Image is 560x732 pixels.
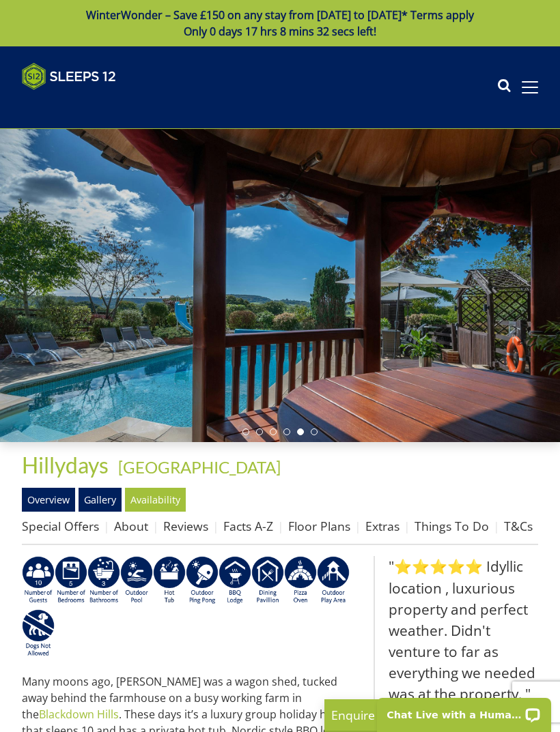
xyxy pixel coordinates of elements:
[118,457,281,477] a: [GEOGRAPHIC_DATA]
[184,24,376,39] span: Only 0 days 17 hrs 8 mins 32 secs left!
[125,488,186,511] a: Availability
[504,518,533,534] a: T&Cs
[163,518,208,534] a: Reviews
[120,556,153,605] img: AD_4nXeOeoZYYFbcIrK8VJ-Yel_F5WZAmFlCetvuwxNgd48z_c1TdkEuosSEhAngu0V0Prru5JaX1W-iip4kcDOBRFkhAt4fK...
[79,488,122,511] a: Gallery
[55,556,87,605] img: AD_4nXckOwbg72652YI4Vak8TSYCk8r8gOZXJ0_12NM9bvHgx0Bw06AOwPKKbi46-dnU8F06gzDEnzWTa34WBO_5QwTH5L-Qn...
[39,707,119,722] a: Blackdown Hills
[22,452,113,478] a: Hillydays
[153,556,186,605] img: AD_4nXcpX5uDwed6-YChlrI2BYOgXwgg3aqYHOhRm0XfZB-YtQW2NrmeCr45vGAfVKUq4uWnc59ZmEsEzoF5o39EWARlT1ewO...
[114,518,148,534] a: About
[368,689,560,732] iframe: LiveChat chat widget
[251,556,284,605] img: AD_4nXdpajcGuvZ2HsvSbfxNdalBvwUQpZQmzkWQOrzoZDMV1zCst-PoyBS8mmwgLy-cgFFcRZOjfatQi_QdzfS7k6iFju3Br...
[22,452,109,478] span: Hillydays
[22,518,99,534] a: Special Offers
[331,706,536,724] p: Enquire Now
[87,556,120,605] img: AD_4nXfrQBKCd8QKV6EcyfQTuP1fSIvoqRgLuFFVx4a_hKg6kgxib-awBcnbgLhyNafgZ22QHnlTp2OLYUAOUHgyjOLKJ1AgJ...
[374,556,538,705] blockquote: "⭐⭐⭐⭐⭐ Idyllic location , luxurious property and perfect weather. Didn't venture to far as everyt...
[186,556,219,605] img: AD_4nXerl6hXNfrYu2eQtJNDSxmRbgRjFwWwhDm3nBwINHQqkmKsxSQKIzWGRkSPVn45dQq4hWOgzygI47LTDfjAatvBpmoml...
[219,556,251,605] img: AD_4nXfdu1WaBqbCvRx5dFd3XGC71CFesPHPPZknGuZzXQvBzugmLudJYyY22b9IpSVlKbnRjXo7AJLKEyhYodtd_Fvedgm5q...
[284,556,317,605] img: AD_4nXeYITetF0kpJzU875M4wZWAQ9oQqBMUqYRnRotKjqHwWM951JsA5VzCrzrlUVNr44jnEM7b3Lnncd2qMuTS0J2QbFTQ0...
[22,556,55,605] img: AD_4nXcQgnjwHMV6yqAH6lBvK456igwHlOpy6IQkhdX9Fp3R0j0aHizHzINyYaIEk3p4TYWfbQISbQnU3ljn4IREcMNWbTYw0...
[22,488,75,511] a: Overview
[15,98,158,110] iframe: Customer reviews powered by Trustpilot
[415,518,489,534] a: Things To Do
[223,518,273,534] a: Facts A-Z
[317,556,350,605] img: AD_4nXfjdDqPkGBf7Vpi6H87bmAUe5GYCbodrAbU4sf37YN55BCjSXGx5ZgBV7Vb9EJZsXiNVuyAiuJUB3WVt-w9eJ0vaBcHg...
[113,457,281,477] span: -
[22,609,55,658] img: AD_4nXf8SF3i-0Y57PwLC-lHtrhoYAKajOOaXZO8IzWUrzdEhmmc6s1coF2IO1lRidKi5TZsd24_jszkiJOTOwGjM-JThZQ2h...
[365,518,400,534] a: Extras
[22,63,116,90] img: Sleeps 12
[288,518,350,534] a: Floor Plans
